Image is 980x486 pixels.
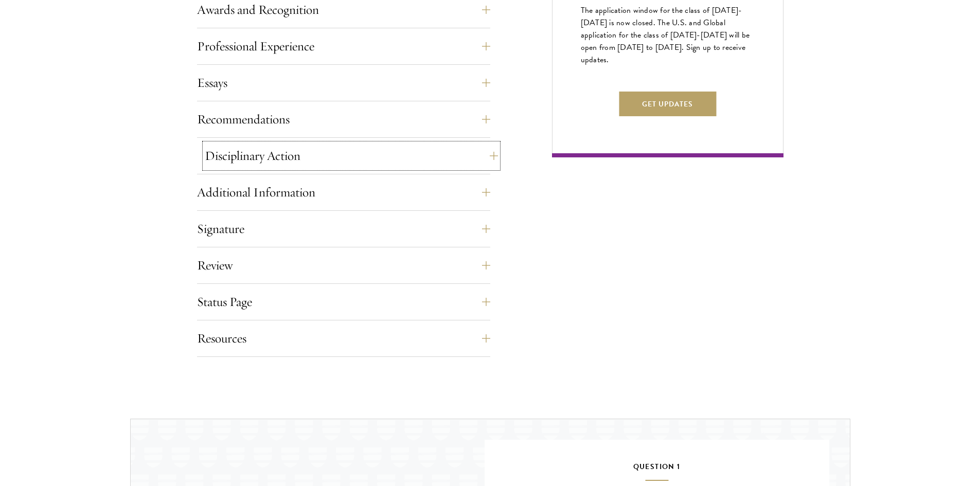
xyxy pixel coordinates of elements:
button: Disciplinary Action [205,143,498,168]
h5: Question 1 [515,460,798,481]
button: Review [197,253,490,278]
button: Resources [197,326,490,351]
button: Status Page [197,290,490,314]
button: Professional Experience [197,34,490,59]
button: Get Updates [619,92,716,116]
span: The application window for the class of [DATE]-[DATE] is now closed. The U.S. and Global applicat... [581,4,750,66]
button: Recommendations [197,107,490,132]
button: Additional Information [197,180,490,205]
button: Signature [197,217,490,241]
button: Essays [197,70,490,95]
